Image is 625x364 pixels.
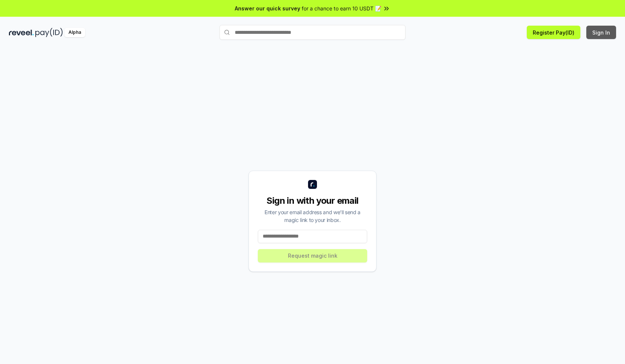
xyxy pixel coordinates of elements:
img: reveel_dark [9,28,34,37]
img: logo_small [308,180,317,189]
div: Sign in with your email [258,195,367,207]
span: for a chance to earn 10 USDT 📝 [302,4,381,12]
span: Answer our quick survey [235,4,300,12]
button: Register Pay(ID) [527,26,580,39]
div: Alpha [64,28,85,37]
button: Sign In [586,26,616,39]
div: Enter your email address and we’ll send a magic link to your inbox. [258,208,367,224]
img: pay_id [35,28,63,37]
